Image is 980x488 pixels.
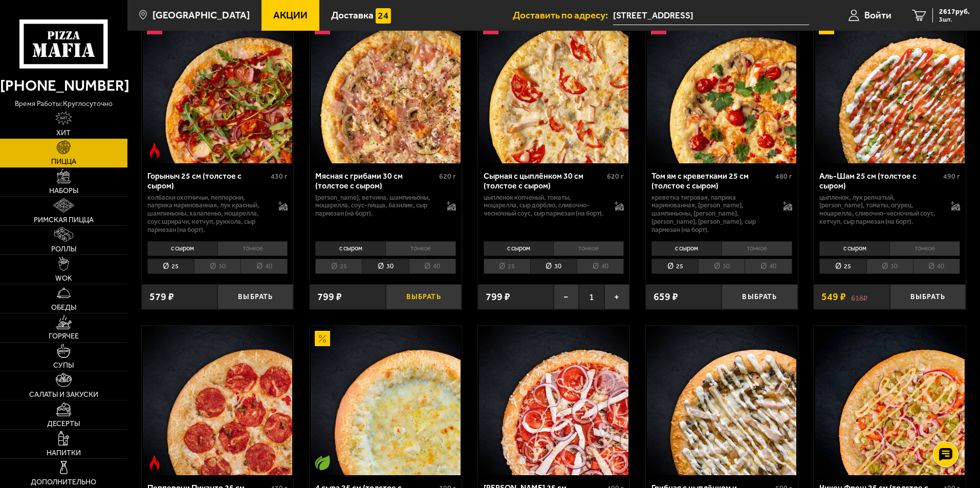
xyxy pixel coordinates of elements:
li: 25 [819,259,866,274]
img: Аль-Шам 25 см (толстое с сыром) [815,14,965,163]
span: 430 г [271,172,288,181]
span: 2617 руб. [939,8,970,15]
span: WOK [55,275,72,282]
li: 40 [913,259,960,274]
span: Римская пицца [34,217,94,224]
li: 25 [315,259,362,274]
span: 490 г [943,172,960,181]
span: Десерты [47,420,80,428]
span: 620 г [607,172,624,181]
p: цыпленок копченый, томаты, моцарелла, сыр дорблю, сливочно-чесночный соус, сыр пармезан (на борт). [484,194,605,218]
li: тонкое [217,241,288,256]
span: 480 г [775,172,792,181]
span: [GEOGRAPHIC_DATA] [153,10,250,20]
span: Роллы [51,246,76,253]
li: тонкое [889,241,960,256]
a: АкционныйВегетарианское блюдо4 сыра 25 см (толстое с сыром) [310,326,462,475]
s: 618 ₽ [851,292,867,302]
span: 659 ₽ [654,292,678,302]
img: 15daf4d41897b9f0e9f617042186c801.svg [376,8,391,24]
div: Мясная с грибами 30 см (толстое с сыром) [315,171,437,190]
img: 4 сыра 25 см (толстое с сыром) [311,326,460,475]
li: с сыром [819,241,889,256]
li: с сыром [315,241,385,256]
span: Горячее [49,333,79,340]
span: Пицца [51,158,76,165]
p: креветка тигровая, паприка маринованная, [PERSON_NAME], шампиньоны, [PERSON_NAME], [PERSON_NAME],... [651,194,773,235]
span: 799 ₽ [317,292,342,302]
a: Чикен Фреш 25 см (толстое с сыром) [814,326,966,475]
li: 40 [745,259,792,274]
li: 30 [362,259,408,274]
img: Горыныч 25 см (толстое с сыром) [143,14,292,163]
span: 1 [579,284,604,309]
li: с сыром [147,241,217,256]
span: Хит [56,130,71,137]
span: Войти [864,10,891,20]
img: Острое блюдо [147,143,162,158]
input: Ваш адрес доставки [613,6,809,25]
li: 30 [698,259,745,274]
div: Аль-Шам 25 см (толстое с сыром) [819,171,941,190]
a: НовинкаСырная с цыплёнком 30 см (толстое с сыром) [478,14,630,163]
span: 620 г [439,172,456,181]
img: Грибная с цыплёнком и сулугуни 25 см (толстое с сыром) [647,326,796,475]
span: Акции [273,10,308,20]
li: 40 [241,259,288,274]
span: 549 ₽ [821,292,846,302]
li: с сыром [651,241,722,256]
button: + [604,284,629,309]
span: Дополнительно [31,479,96,486]
img: Вегетарианское блюдо [315,455,330,471]
button: Выбрать [217,284,293,309]
a: Петровская 25 см (толстое с сыром) [478,326,630,475]
img: Мясная с грибами 30 см (толстое с сыром) [311,14,460,163]
img: Акционный [315,331,330,346]
p: [PERSON_NAME], ветчина, шампиньоны, моцарелла, соус-пицца, базилик, сыр пармезан (на борт). [315,194,437,218]
span: Доставка [331,10,374,20]
img: Петровская 25 см (толстое с сыром) [479,326,628,475]
img: Острое блюдо [147,455,162,471]
div: Том ям с креветками 25 см (толстое с сыром) [651,171,773,190]
img: Сырная с цыплёнком 30 см (толстое с сыром) [479,14,628,163]
span: Доставить по адресу: [513,10,613,20]
button: − [554,284,579,309]
span: 3 шт. [939,16,970,23]
p: колбаски Охотничьи, пепперони, паприка маринованная, лук красный, шампиньоны, халапеньо, моцарелл... [147,194,269,235]
li: 40 [409,259,456,274]
li: тонкое [385,241,456,256]
div: Горыныч 25 см (толстое с сыром) [147,171,269,190]
li: 25 [651,259,698,274]
span: 579 ₽ [149,292,174,302]
a: НовинкаМясная с грибами 30 см (толстое с сыром) [310,14,462,163]
li: 30 [530,259,577,274]
li: тонкое [722,241,792,256]
li: с сыром [484,241,554,256]
span: Россия, Санкт-Петербург, Хрустальная улица, 11Б [613,6,809,25]
li: 40 [577,259,624,274]
li: 30 [194,259,241,274]
span: Напитки [47,450,81,457]
button: Выбрать [722,284,797,309]
span: Супы [53,362,74,369]
a: НовинкаОстрое блюдоГорыныч 25 см (толстое с сыром) [142,14,294,163]
span: Наборы [49,187,78,195]
a: Грибная с цыплёнком и сулугуни 25 см (толстое с сыром) [646,326,798,475]
img: Том ям с креветками 25 см (толстое с сыром) [647,14,796,163]
span: 799 ₽ [486,292,510,302]
li: 25 [147,259,194,274]
a: АкционныйАль-Шам 25 см (толстое с сыром) [814,14,966,163]
li: 30 [866,259,913,274]
img: Чикен Фреш 25 см (толстое с сыром) [815,326,965,475]
button: Выбрать [890,284,966,309]
button: Выбрать [386,284,462,309]
a: Острое блюдоПепперони Пиканто 25 см (толстое с сыром) [142,326,294,475]
div: Сырная с цыплёнком 30 см (толстое с сыром) [484,171,605,190]
li: 25 [484,259,530,274]
li: тонкое [553,241,624,256]
a: НовинкаТом ям с креветками 25 см (толстое с сыром) [646,14,798,163]
span: Салаты и закуски [29,391,98,398]
span: Обеды [51,304,76,311]
img: Пепперони Пиканто 25 см (толстое с сыром) [143,326,292,475]
p: цыпленок, лук репчатый, [PERSON_NAME], томаты, огурец, моцарелла, сливочно-чесночный соус, кетчуп... [819,194,941,226]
